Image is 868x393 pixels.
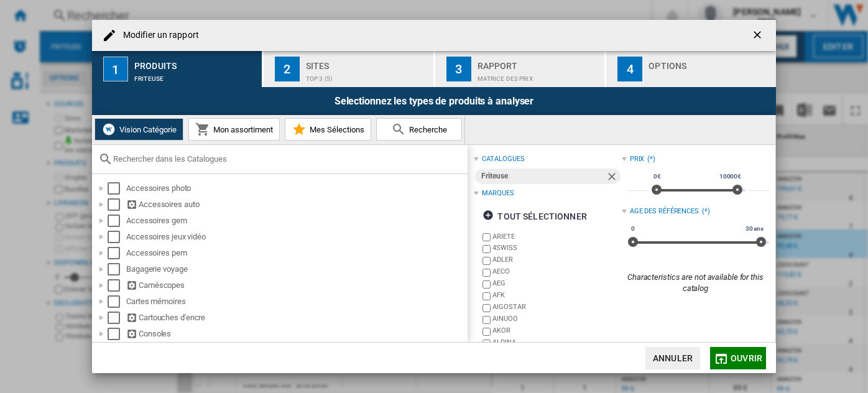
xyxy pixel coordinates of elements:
[481,169,605,184] div: Friteuse
[92,51,263,87] button: 1 Produits Friteuse
[126,312,466,324] div: Cartouches d'encre
[108,295,126,308] md-checkbox: Select
[117,29,199,42] h4: Modifier un rapport
[108,247,126,259] md-checkbox: Select
[482,316,491,324] input: brand.name
[134,69,257,82] div: Friteuse
[113,154,461,164] input: Rechercher dans les Catalogues
[108,279,126,292] md-checkbox: Select
[376,118,462,141] button: Recherche
[108,215,126,227] md-checkbox: Select
[482,304,491,312] input: brand.name
[652,172,663,182] span: 0€
[95,118,183,141] button: Vision Catégorie
[492,232,621,241] label: ARIETE
[126,231,466,243] div: Accessoires jeux vidéo
[492,279,621,290] div: AEG
[478,69,600,82] div: Matrice des prix
[210,125,273,134] span: Mon assortiment
[126,182,466,195] div: Accessoires photo
[482,292,491,300] input: brand.name
[126,198,466,211] div: Accessoires auto
[108,328,126,340] md-checkbox: Select
[306,69,428,82] div: top 3 (5)
[617,57,642,81] div: 4
[718,172,743,182] span: 10000€
[492,243,621,255] div: 4SWISS
[482,280,491,289] input: brand.name
[482,257,491,265] input: brand.name
[746,23,771,48] button: getI18NText('BUTTONS.CLOSE_DIALOG')
[446,57,471,81] div: 3
[103,57,128,81] div: 1
[731,353,762,363] span: Ouvrir
[126,328,466,340] div: Consoles
[492,326,621,338] div: AKOR
[134,56,257,69] div: Produits
[492,302,621,314] div: AIGOSTAR
[482,233,491,241] input: brand.name
[307,125,364,134] span: Mes Sélections
[479,205,590,228] button: tout sélectionner
[482,205,586,228] div: tout sélectionner
[116,125,177,134] span: Vision Catégorie
[492,267,621,279] div: AECO
[126,295,466,308] div: Cartes mémoires
[710,347,766,369] button: Ouvrir
[435,51,606,87] button: 3 Rapport Matrice des prix
[126,247,466,259] div: Accessoires pem
[630,154,645,164] div: Prix
[406,125,447,134] span: Recherche
[108,182,126,195] md-checkbox: Select
[744,224,765,234] span: 30 ans
[126,215,466,227] div: Accessoires gem
[629,224,637,234] span: 0
[264,51,435,87] button: 2 Sites top 3 (5)
[108,198,126,211] md-checkbox: Select
[306,56,428,69] div: Sites
[482,269,491,277] input: brand.name
[482,245,491,253] input: brand.name
[622,272,769,294] div: Characteristics are not available for this catalog
[630,206,699,216] div: Age des références
[101,122,116,137] img: wiser-icon-white.png
[108,312,126,324] md-checkbox: Select
[482,328,491,336] input: brand.name
[751,29,766,44] ng-md-icon: getI18NText('BUTTONS.CLOSE_DIALOG')
[482,340,491,348] input: brand.name
[478,56,600,69] div: Rapport
[92,87,776,115] div: Selectionnez les types de produits à analyser
[482,188,514,198] div: Marques
[108,231,126,243] md-checkbox: Select
[482,154,524,164] div: catalogues
[126,263,466,275] div: Bagagerie voyage
[492,314,621,326] div: AINUOO
[492,255,621,267] div: ADLER
[108,263,126,275] md-checkbox: Select
[126,279,466,292] div: Caméscopes
[606,170,621,185] ng-md-icon: Retirer
[275,57,300,81] div: 2
[285,118,371,141] button: Mes Sélections
[492,290,621,302] div: AFK
[492,338,621,349] div: ALPINA
[649,56,771,69] div: Options
[645,347,700,369] button: Annuler
[188,118,280,141] button: Mon assortiment
[606,51,776,87] button: 4 Options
